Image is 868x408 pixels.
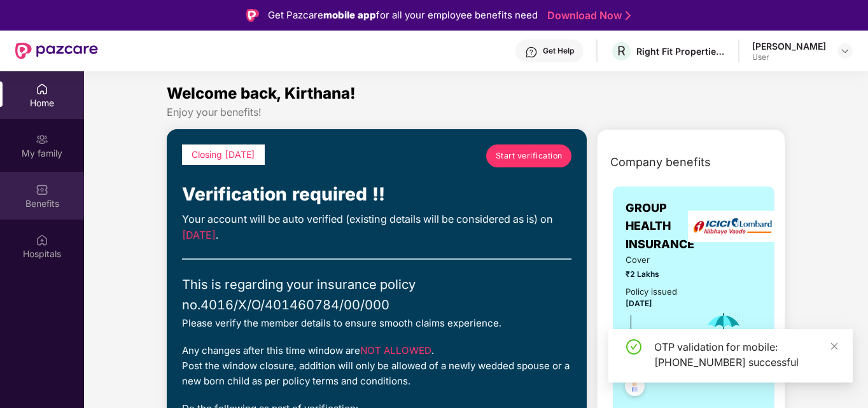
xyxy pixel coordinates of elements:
[167,84,356,102] span: Welcome back, Kirthana!
[626,9,631,22] img: Stroke
[36,183,48,196] img: svg+xml;base64,PHN2ZyBpZD0iQmVuZWZpdHMiIHhtbG5zPSJodHRwOi8vd3d3LnczLm9yZy8yMDAwL3N2ZyIgd2lkdGg9Ij...
[547,9,627,22] a: Download Now
[636,45,725,57] div: Right Fit Properties LLP
[496,150,563,162] span: Start verification
[840,46,850,56] img: svg+xml;base64,PHN2ZyBpZD0iRHJvcGRvd24tMzJ4MzIiIHhtbG5zPSJodHRwOi8vd3d3LnczLm9yZy8yMDAwL3N2ZyIgd2...
[626,299,652,308] span: [DATE]
[654,339,837,370] div: OTP validation for mobile: [PHONE_NUMBER] successful
[15,43,98,59] img: New Pazcare Logo
[36,133,48,146] img: svg+xml;base64,PHN2ZyB3aWR0aD0iMjAiIGhlaWdodD0iMjAiIHZpZXdCb3g9IjAgMCAyMCAyMCIgZmlsbD0ibm9uZSIgeG...
[752,40,826,52] div: [PERSON_NAME]
[830,342,839,351] span: close
[626,268,685,280] span: ₹2 Lakhs
[167,106,785,119] div: Enjoy your benefits!
[182,229,216,241] span: [DATE]
[626,339,641,355] span: check-circle
[486,144,571,167] a: Start verification
[688,211,777,242] img: insurerLogo
[626,285,677,299] div: Policy issued
[182,180,571,208] div: Verification required !!
[610,153,711,171] span: Company benefits
[752,52,826,62] div: User
[626,253,685,267] span: Cover
[182,211,571,244] div: Your account will be auto verified (existing details will be considered as is) on .
[36,234,48,246] img: svg+xml;base64,PHN2ZyBpZD0iSG9zcGl0YWxzIiB4bWxucz0iaHR0cDovL3d3dy53My5vcmcvMjAwMC9zdmciIHdpZHRoPS...
[626,199,694,253] span: GROUP HEALTH INSURANCE
[703,309,745,351] img: icon
[268,8,538,23] div: Get Pazcare for all your employee benefits need
[617,43,626,59] span: R
[323,9,376,21] strong: mobile app
[543,46,574,56] div: Get Help
[182,316,571,331] div: Please verify the member details to ensure smooth claims experience.
[36,83,48,95] img: svg+xml;base64,PHN2ZyBpZD0iSG9tZSIgeG1sbnM9Imh0dHA6Ly93d3cudzMub3JnLzIwMDAvc3ZnIiB3aWR0aD0iMjAiIG...
[246,9,259,22] img: Logo
[182,343,571,388] div: Any changes after this time window are . Post the window closure, addition will only be allowed o...
[525,46,538,59] img: svg+xml;base64,PHN2ZyBpZD0iSGVscC0zMngzMiIgeG1sbnM9Imh0dHA6Ly93d3cudzMub3JnLzIwMDAvc3ZnIiB3aWR0aD...
[360,344,431,356] span: NOT ALLOWED
[192,149,255,160] span: Closing [DATE]
[182,275,571,315] div: This is regarding your insurance policy no. 4016/X/O/401460784/00/000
